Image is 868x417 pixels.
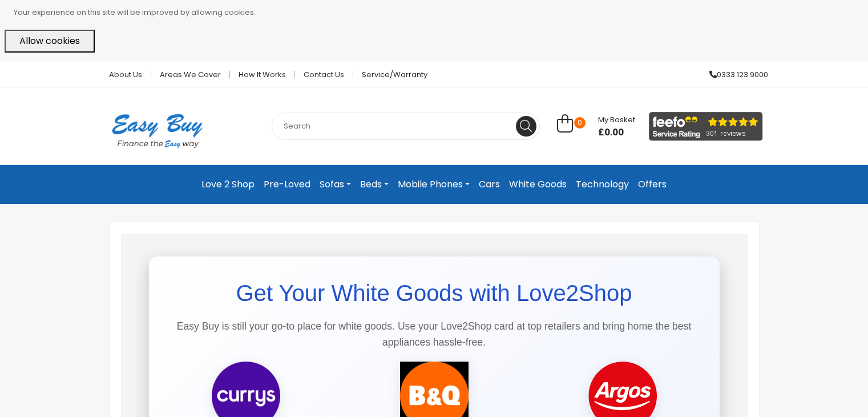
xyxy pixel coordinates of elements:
a: Contact Us [295,71,353,78]
a: Service/Warranty [353,71,427,78]
button: Allow cookies [5,30,95,53]
span: My Basket [598,114,635,125]
h1: Get Your White Goods with Love2Shop [160,279,708,307]
a: How it works [230,71,295,78]
a: Offers [633,174,671,195]
a: Sofas [315,174,356,195]
a: Areas we cover [151,71,230,78]
img: feefo_logo [649,112,763,141]
a: Pre-Loved [259,174,315,195]
span: 0 [574,117,586,129]
p: Your experience on this site will be improved by allowing cookies. [14,5,863,21]
img: Easy Buy [100,99,214,163]
a: 0333 123 9000 [701,71,768,78]
input: Search [272,113,540,140]
a: Love 2 Shop [197,174,259,195]
a: Technology [571,174,633,195]
p: Easy Buy is still your go-to place for white goods. Use your Love2Shop card at top retailers and ... [160,318,708,350]
a: Cars [474,174,504,195]
span: £0.00 [598,127,635,138]
a: About Us [100,71,151,78]
a: Beds [356,174,393,195]
a: Mobile Phones [393,174,474,195]
a: 0 My Basket £0.00 [557,121,635,134]
a: White Goods [504,174,571,195]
